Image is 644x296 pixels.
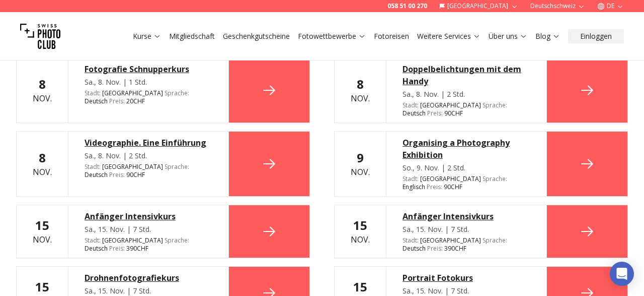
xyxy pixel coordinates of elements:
[133,31,161,41] a: Kurse
[219,29,294,43] button: Geschenkgutscheine
[413,29,485,43] button: Weitere Services
[403,163,530,173] div: So., 9. Nov. | 2 Std.
[20,16,60,56] img: Swiss photo club
[403,236,419,245] span: Stadt :
[531,29,564,43] button: Blog
[351,217,370,246] div: Nov.
[403,63,530,87] a: Doppelbelichtungen mit dem Handy
[223,31,290,41] a: Geschenkgutscheine
[357,76,364,92] b: 8
[353,217,367,233] b: 15
[85,236,212,253] div: [GEOGRAPHIC_DATA] 390 CHF
[298,31,366,41] a: Fotowettbewerbe
[39,76,46,92] b: 8
[427,109,443,117] span: Preis :
[403,210,530,222] a: Anfänger Intensivkurs
[85,97,108,105] span: Deutsch
[294,29,370,43] button: Fotowettbewerbe
[374,31,409,41] a: Fotoreisen
[427,244,443,253] span: Preis :
[482,236,507,245] span: Sprache :
[403,286,530,296] div: Sa., 15. Nov. | 7 Std.
[417,31,480,41] a: Weitere Services
[403,174,419,183] span: Stadt :
[85,89,212,105] div: [GEOGRAPHIC_DATA] 20 CHF
[370,29,413,43] button: Fotoreisen
[403,224,530,234] div: Sa., 15. Nov. | 7 Std.
[403,89,530,99] div: Sa., 8. Nov. | 2 Std.
[482,101,507,109] span: Sprache :
[353,278,367,295] b: 15
[109,244,125,253] span: Preis :
[85,171,108,179] span: Deutsch
[387,2,427,10] a: 058 51 00 270
[85,236,101,245] span: Stadt :
[535,31,560,41] a: Blog
[485,29,531,43] button: Über uns
[33,217,52,246] div: Nov.
[85,286,212,296] div: Sa., 15. Nov. | 7 Std.
[403,183,425,191] span: Englisch
[85,210,212,222] a: Anfänger Intensivkurs
[489,31,527,41] a: Über uns
[427,183,442,191] span: Preis :
[85,89,101,97] span: Stadt :
[403,245,426,253] span: Deutsch
[35,278,49,295] b: 15
[351,76,370,104] div: Nov.
[85,224,212,234] div: Sa., 15. Nov. | 7 Std.
[85,137,212,149] a: Videographie. Eine Einführung
[482,174,507,183] span: Sprache :
[109,170,125,179] span: Preis :
[109,97,125,105] span: Preis :
[403,109,426,117] span: Deutsch
[33,150,52,178] div: Nov.
[610,262,634,286] div: Open Intercom Messenger
[403,137,530,161] a: Organising a Photography Exhibition
[403,101,530,117] div: [GEOGRAPHIC_DATA] 90 CHF
[169,31,215,41] a: Mitgliedschaft
[35,217,49,233] b: 15
[129,29,165,43] button: Kurse
[85,272,212,284] a: Drohnenfotografiekurs
[403,175,530,191] div: [GEOGRAPHIC_DATA] 90 CHF
[165,29,219,43] button: Mitgliedschaft
[39,149,46,166] b: 8
[568,29,624,43] button: Einloggen
[357,149,364,166] b: 9
[165,236,189,245] span: Sprache :
[165,89,189,97] span: Sprache :
[33,76,52,104] div: Nov.
[85,245,108,253] span: Deutsch
[85,162,101,171] span: Stadt :
[165,162,189,171] span: Sprache :
[85,163,212,179] div: [GEOGRAPHIC_DATA] 90 CHF
[351,150,370,178] div: Nov.
[403,236,530,253] div: [GEOGRAPHIC_DATA] 390 CHF
[85,63,212,75] a: Fotografie Schnupperkurs
[85,77,212,87] div: Sa., 8. Nov. | 1 Std.
[403,101,419,109] span: Stadt :
[85,151,212,161] div: Sa., 8. Nov. | 2 Std.
[403,272,530,284] a: Portrait Fotokurs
